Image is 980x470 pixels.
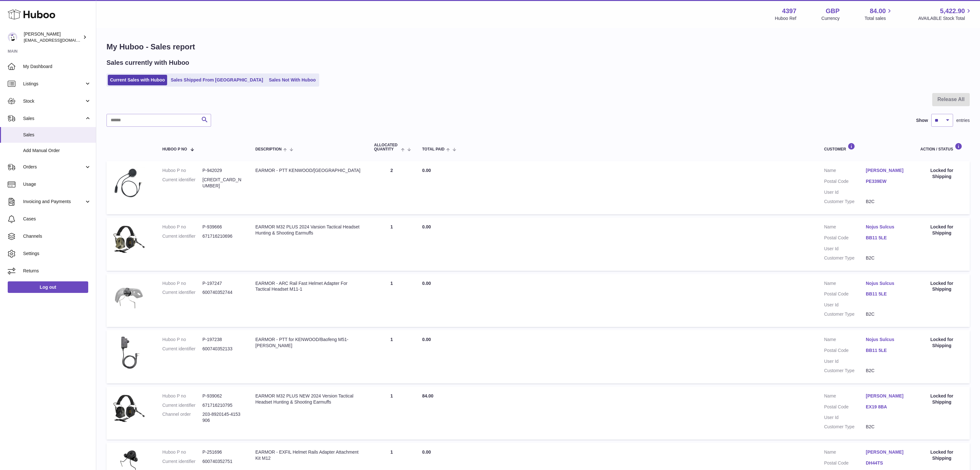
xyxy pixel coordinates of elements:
img: $_1.JPG [113,167,145,200]
div: Locked for Shipping [920,167,963,180]
span: 84.00 [870,7,886,15]
dt: Current identifier [162,233,202,239]
span: Usage [23,181,91,187]
dt: Customer Type [824,368,866,374]
td: 1 [368,274,416,327]
dt: Postal Code [824,347,866,355]
a: 84.00 Total sales [865,7,893,21]
span: Orders [23,164,84,170]
dd: 600740352751 [202,458,243,465]
dt: Postal Code [824,235,866,243]
dt: Huboo P no [162,393,202,399]
span: Settings [23,251,91,257]
dt: Name [824,167,866,175]
span: Huboo P no [162,147,187,151]
dt: Channel order [162,411,202,423]
dd: 203-8920145-4153906 [202,411,243,423]
span: Listings [23,81,84,87]
dt: Postal Code [824,291,866,299]
span: Description [255,147,282,151]
a: DH44TS [866,460,908,466]
dd: B2C [866,424,908,430]
div: Locked for Shipping [920,280,963,293]
h2: Sales currently with Huboo [107,58,189,67]
div: EARMOR - ARC Rail Fast Helmet Adapter For Tactical Headset M11-1 [255,280,361,293]
div: Locked for Shipping [920,224,963,236]
td: 1 [368,387,416,440]
dt: Postal Code [824,460,866,468]
dt: Name [824,337,866,344]
td: 1 [368,330,416,383]
dd: P-197238 [202,337,243,343]
div: Action / Status [920,143,963,151]
dt: Huboo P no [162,280,202,286]
img: drumnnbass@gmail.com [8,32,17,42]
dt: Current identifier [162,458,202,465]
dd: 671716210696 [202,233,243,239]
span: 0.00 [422,168,431,173]
dt: Name [824,393,866,401]
dt: Name [824,280,866,288]
span: AVAILABLE Stock Total [918,15,972,21]
span: Sales [23,132,91,138]
div: Locked for Shipping [920,393,963,405]
dt: Huboo P no [162,337,202,343]
dt: Customer Type [824,424,866,430]
span: Cases [23,216,91,222]
td: 2 [368,161,416,214]
div: EARMOR - PTT for KENWOOD/Baofeng M51-[PERSON_NAME] [255,337,361,349]
dd: B2C [866,368,908,374]
dt: Current identifier [162,289,202,295]
div: Customer [824,143,908,151]
div: EARMOR M32 PLUS NEW 2024 Version Tactical Headset Hunting & Shooting Earmuffs [255,393,361,405]
span: Returns [23,268,91,274]
div: Locked for Shipping [920,337,963,349]
span: ALLOCATED Quantity [374,143,399,151]
dt: Customer Type [824,255,866,261]
img: $_1.JPG [113,224,145,256]
a: BB11 5LE [866,235,908,241]
strong: GBP [826,7,839,15]
dt: Customer Type [824,199,866,205]
a: [PERSON_NAME] [866,393,908,399]
a: Sales Not With Huboo [267,75,318,85]
dd: 600740352744 [202,289,243,295]
label: Show [916,117,928,124]
dd: [CREDIT_CARD_NUMBER] [202,177,243,189]
img: $_1.JPG [113,393,145,425]
div: [PERSON_NAME] [24,31,81,43]
a: BB11 5LE [866,347,908,354]
dt: Current identifier [162,402,202,408]
div: EARMOR - PTT KENWOOD/[GEOGRAPHIC_DATA] [255,167,361,174]
a: [PERSON_NAME] [866,167,908,174]
span: Add Manual Order [23,148,91,154]
dt: Huboo P no [162,224,202,230]
span: [EMAIL_ADDRESS][DOMAIN_NAME] [24,38,94,43]
a: Nojus Sulcus [866,224,908,230]
div: EARMOR M32 PLUS 2024 Varsion Tactical Headset Hunting & Shooting Earmuffs [255,224,361,236]
a: Nojus Sulcus [866,337,908,343]
a: Current Sales with Huboo [108,75,167,85]
dt: Postal Code [824,404,866,412]
a: BB11 5LE [866,291,908,297]
h1: My Huboo - Sales report [107,42,970,52]
span: Total paid [422,147,445,151]
dd: B2C [866,311,908,317]
dd: P-251696 [202,449,243,455]
div: EARMOR - EXFIL Helmet Rails Adapter Attachment Kit M12 [255,449,361,461]
a: Log out [8,281,88,293]
dd: B2C [866,255,908,261]
span: Sales [23,115,84,122]
img: $_1.JPG [113,337,145,369]
span: 84.00 [422,393,433,398]
dt: User Id [824,189,866,195]
span: Channels [23,233,91,239]
dd: P-939666 [202,224,243,230]
span: entries [956,117,970,124]
dd: P-197247 [202,280,243,286]
span: Invoicing and Payments [23,199,84,205]
span: 0.00 [422,337,431,342]
td: 1 [368,218,416,271]
dt: Name [824,224,866,232]
dt: Current identifier [162,177,202,189]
